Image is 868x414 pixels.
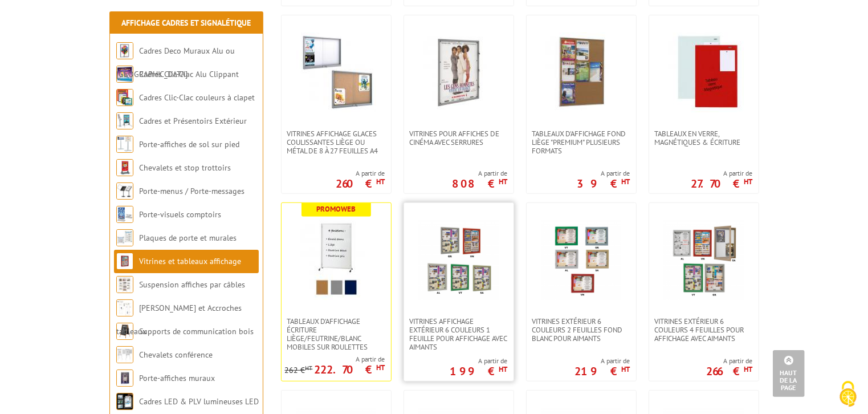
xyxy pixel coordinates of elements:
a: Vitrines et tableaux affichage [139,256,241,266]
p: 266 € [707,368,753,375]
p: 27.70 € [691,180,753,187]
span: Vitrines affichage extérieur 6 couleurs 1 feuille pour affichage avec aimants [410,317,508,351]
span: A partir de [707,356,753,366]
span: Vitrines pour affiches de cinéma avec serrures [410,129,508,147]
span: A partir de [577,169,630,178]
a: Cadres LED & PLV lumineuses LED [139,396,259,407]
p: 222.70 € [315,366,385,373]
sup: HT [305,364,313,372]
p: 808 € [453,180,508,187]
img: Tableaux en verre, magnétiques & écriture [664,33,744,112]
a: Chevalets et stop trottoirs [139,163,231,173]
span: Tableaux d'affichage écriture liège/feutrine/blanc Mobiles sur roulettes [287,317,385,351]
a: Tableaux d'affichage écriture liège/feutrine/blanc Mobiles sur roulettes [282,317,391,351]
a: [PERSON_NAME] et Accroches tableaux [116,303,242,336]
a: Vitrines affichage glaces coulissantes liège ou métal de 8 à 27 feuilles A4 [282,129,391,155]
a: Tableaux en verre, magnétiques & écriture [649,129,759,147]
a: Cadres et Présentoirs Extérieur [139,116,247,126]
span: Tableaux d'affichage fond liège "Premium" plusieurs formats [532,129,630,155]
a: Vitrines pour affiches de cinéma avec serrures [404,129,514,147]
span: Vitrines extérieur 6 couleurs 2 feuilles fond blanc pour aimants [532,317,630,343]
p: 199 € [450,368,508,375]
span: Vitrines extérieur 6 couleurs 4 feuilles pour affichage avec aimants [655,317,753,343]
img: Vitrines pour affiches de cinéma avec serrures [419,33,499,112]
sup: HT [744,177,753,186]
p: 260 € [336,180,385,187]
span: A partir de [336,169,385,178]
sup: HT [377,363,385,372]
span: A partir de [453,169,508,178]
img: Cookies (fenêtre modale) [834,380,862,408]
img: Vitrines extérieur 6 couleurs 4 feuilles pour affichage avec aimants [664,220,744,300]
a: Porte-visuels comptoirs [139,209,221,220]
img: Porte-affiches muraux [116,370,133,387]
a: Porte-affiches muraux [139,373,215,383]
img: Cadres Deco Muraux Alu ou Bois [116,42,133,59]
img: Vitrines extérieur 6 couleurs 2 feuilles fond blanc pour aimants [541,220,621,300]
span: A partir de [575,356,630,366]
a: Supports de communication bois [139,326,254,336]
sup: HT [377,177,385,186]
img: Porte-affiches de sol sur pied [116,136,133,153]
button: Cookies (fenêtre modale) [828,375,868,414]
sup: HT [622,177,630,186]
img: Cadres LED & PLV lumineuses LED [116,393,133,410]
a: Cadres Deco Muraux Alu ou [GEOGRAPHIC_DATA] [116,46,235,79]
span: A partir de [691,169,753,178]
img: Chevalets et stop trottoirs [116,159,133,176]
img: Vitrines et tableaux affichage [116,253,133,270]
a: Cadres Clic-Clac Alu Clippant [139,69,239,79]
a: Tableaux d'affichage fond liège "Premium" plusieurs formats [527,129,636,155]
p: 219 € [575,368,630,375]
a: Suspension affiches par câbles [139,279,245,290]
p: 39 € [577,180,630,187]
img: Cadres Clic-Clac couleurs à clapet [116,89,133,106]
span: Tableaux en verre, magnétiques & écriture [655,129,753,147]
a: Porte-affiches de sol sur pied [139,139,239,149]
a: Vitrines affichage extérieur 6 couleurs 1 feuille pour affichage avec aimants [404,317,514,351]
img: Cimaises et Accroches tableaux [116,299,133,316]
a: Plaques de porte et murales [139,233,237,243]
img: Porte-visuels comptoirs [116,206,133,223]
a: Vitrines extérieur 6 couleurs 4 feuilles pour affichage avec aimants [649,317,759,343]
a: Affichage Cadres et Signalétique [121,18,251,28]
img: Plaques de porte et murales [116,229,133,246]
img: Tableaux d'affichage fond liège [541,33,621,112]
p: 262 € [285,366,313,375]
img: Porte-menus / Porte-messages [116,182,133,200]
img: Vitrines affichage extérieur 6 couleurs 1 feuille pour affichage avec aimants [419,220,499,300]
sup: HT [499,177,508,186]
img: Tableaux d'affichage écriture liège/feutrine/blanc Mobiles sur roulettes [296,220,376,300]
sup: HT [622,364,630,374]
img: Vitrines affichage glaces coulissantes liège ou métal de 8 à 27 feuilles A4 [296,33,376,112]
img: Chevalets conférence [116,346,133,363]
sup: HT [744,364,753,374]
img: Cadres et Présentoirs Extérieur [116,112,133,129]
img: Suspension affiches par câbles [116,276,133,293]
a: Porte-menus / Porte-messages [139,186,244,196]
b: Promoweb [316,204,356,214]
a: Vitrines extérieur 6 couleurs 2 feuilles fond blanc pour aimants [527,317,636,343]
a: Chevalets conférence [139,350,213,360]
span: Vitrines affichage glaces coulissantes liège ou métal de 8 à 27 feuilles A4 [287,129,385,155]
a: Cadres Clic-Clac couleurs à clapet [139,92,255,103]
a: Haut de la page [773,350,805,397]
span: A partir de [285,355,385,364]
span: A partir de [450,356,508,366]
sup: HT [499,364,508,374]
